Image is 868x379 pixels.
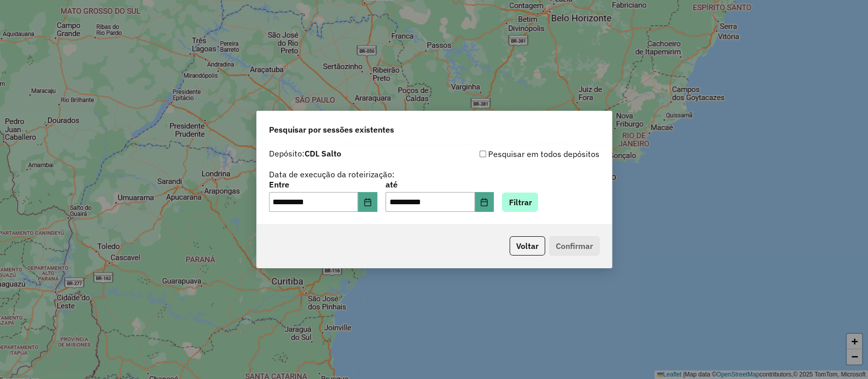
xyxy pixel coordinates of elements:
[510,236,545,256] button: Voltar
[502,193,538,212] button: Filtrar
[269,178,377,191] label: Entre
[269,123,394,136] span: Pesquisar por sessões existentes
[269,147,341,160] label: Depósito:
[385,178,494,191] label: até
[269,168,395,180] label: Data de execução da roteirização:
[305,148,341,159] strong: CDL Salto
[434,148,600,160] div: Pesquisar em todos depósitos
[475,192,494,212] button: Choose Date
[358,192,377,212] button: Choose Date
